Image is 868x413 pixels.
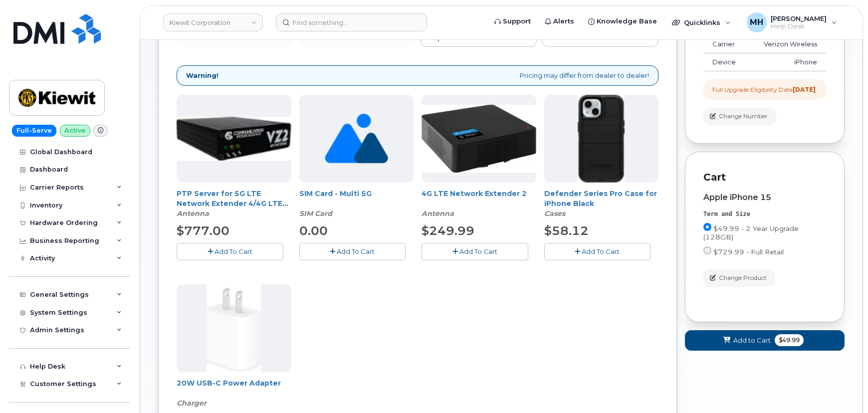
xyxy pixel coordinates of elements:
input: Find something... [276,13,427,31]
div: Full Upgrade Eligibility Date [712,85,816,94]
span: $49.99 [775,334,804,346]
span: Knowledge Base [597,16,657,26]
a: PTP Server for 5G LTE Network Extender 4/4G LTE Network Extender 3 [177,189,288,218]
button: Add To Cart [177,243,283,260]
td: Verizon Wireless [748,35,826,53]
span: 0.00 [299,223,328,238]
span: Alerts [553,16,574,26]
button: Add To Cart [544,243,651,260]
div: Defender Series Pro Case for iPhone Black [544,189,659,218]
strong: Warning! [186,71,218,80]
span: $58.12 [544,223,589,238]
span: MH [750,16,763,28]
input: $729.99 - Full Retail [703,246,711,254]
td: Device [703,53,748,71]
a: Kiewit Corporation [163,13,263,31]
div: Apple iPhone 15 [703,193,826,202]
span: $729.99 - Full Retail [713,248,784,256]
span: Add to Cart [733,336,771,345]
span: [PERSON_NAME] [771,14,827,22]
iframe: Messenger Launcher [825,370,861,406]
img: defenderiphone14.png [578,95,625,183]
div: 4G LTE Network Extender 2 [422,189,536,218]
img: Casa_Sysem.png [177,117,291,160]
em: Antenna [177,209,209,218]
span: Add To Cart [582,247,620,255]
div: Quicklinks [665,12,738,32]
span: Change Product [719,273,767,282]
span: Add To Cart [337,247,375,255]
em: SIM Card [299,209,332,218]
input: $49.99 - 2 Year Upgrade (128GB) [703,223,711,231]
span: Quicklinks [684,18,720,26]
img: no_image_found-2caef05468ed5679b831cfe6fc140e25e0c280774317ffc20a367ab7fd17291e.png [325,95,388,183]
a: 20W USB-C Power Adapter [177,379,281,388]
span: $249.99 [422,223,474,238]
div: Melissa Hoye [740,12,844,32]
em: Cases [544,209,565,218]
span: Help Desk [771,22,827,30]
div: 20W USB-C Power Adapter [177,378,291,408]
button: Add To Cart [422,243,528,260]
a: SIM Card - Multi 5G [299,189,372,198]
span: Add To Cart [459,247,497,255]
em: Charger [177,399,207,408]
span: Support [503,16,531,26]
em: Antenna [422,209,454,218]
div: Pricing may differ from dealer to dealer! [177,65,658,86]
span: Change Number [719,112,768,121]
a: Knowledge Base [581,11,664,31]
strong: [DATE] [793,86,816,93]
button: Add To Cart [299,243,406,260]
a: Support [487,11,538,31]
span: Add To Cart [215,247,252,255]
div: PTP Server for 5G LTE Network Extender 4/4G LTE Network Extender 3 [177,189,291,218]
a: Defender Series Pro Case for iPhone Black [544,189,657,208]
img: apple20w.jpg [207,284,261,372]
img: 4glte_extender.png [422,105,536,173]
div: SIM Card - Multi 5G [299,189,414,218]
div: Term and Size [703,210,826,218]
span: $49.99 - 2 Year Upgrade (128GB) [703,224,799,241]
span: $777.00 [177,223,229,238]
button: Change Number [703,108,776,125]
a: Alerts [538,11,581,31]
a: 4G LTE Network Extender 2 [422,189,527,198]
td: iPhone [748,53,826,71]
button: Add to Cart $49.99 [685,330,845,351]
td: Carrier [703,35,748,53]
button: Change Product [703,269,775,287]
p: Cart [703,170,826,185]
